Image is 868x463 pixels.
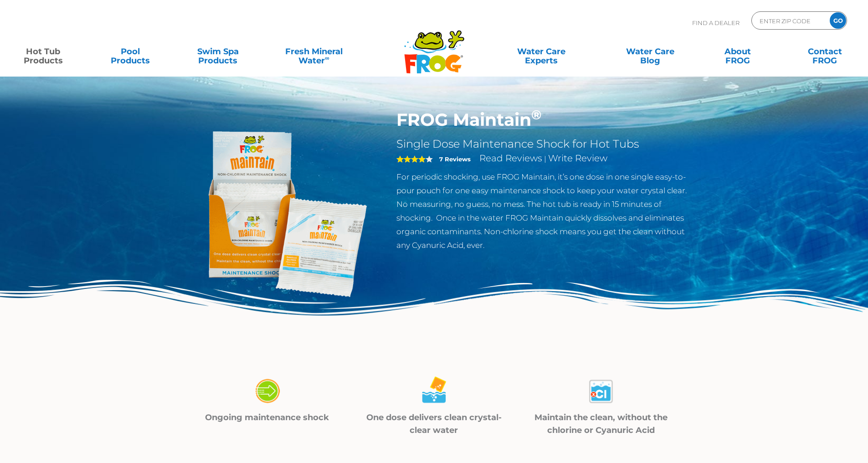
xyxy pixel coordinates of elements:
[396,170,694,252] p: For periodic shocking, use FROG Maintain, it’s one dose in one single easy-to-pour pouch for one ...
[486,42,596,61] a: Water CareExperts
[791,42,859,61] a: ContactFROG
[396,109,694,130] h1: FROG Maintain
[97,42,164,61] a: PoolProducts
[175,109,383,318] img: Frog_Maintain_Hero-2-v2.png
[585,375,617,407] img: maintain_4-03
[544,154,546,163] span: |
[396,155,426,163] span: 4
[548,153,607,164] a: Write Review
[251,375,283,407] img: maintain_4-01
[195,411,339,424] p: Ongoing maintenance shock
[271,42,356,61] a: Fresh MineralWater∞
[396,137,694,151] h2: Single Dose Maintenance Shock for Hot Tubs
[531,107,541,123] sup: ®
[692,11,740,34] p: Find A Dealer
[830,12,846,29] input: GO
[439,155,471,163] strong: 7 Reviews
[399,18,469,74] img: Frog Products Logo
[325,54,329,62] sup: ∞
[362,411,506,437] p: One dose delivers clean crystal-clear water
[9,42,77,61] a: Hot TubProducts
[479,153,542,164] a: Read Reviews
[418,375,450,407] img: maintain_4-02
[616,42,684,61] a: Water CareBlog
[704,42,771,61] a: AboutFROG
[529,411,673,437] p: Maintain the clean, without the chlorine or Cyanuric Acid
[184,42,252,61] a: Swim SpaProducts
